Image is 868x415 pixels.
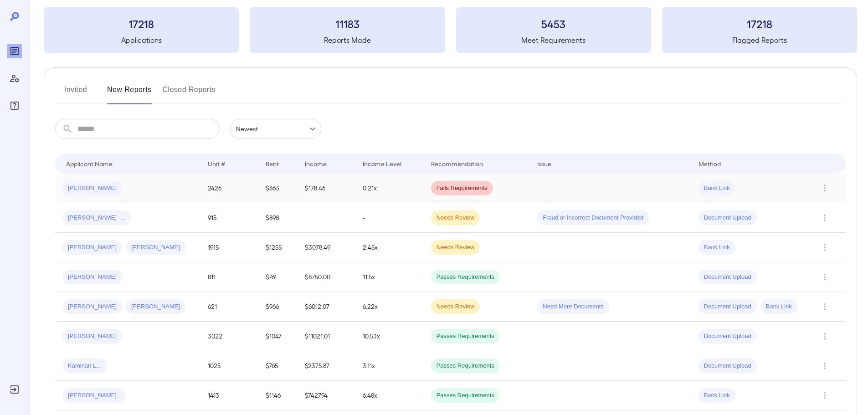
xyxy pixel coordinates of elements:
[817,329,832,343] button: Row Actions
[163,82,216,104] button: Closed Reports
[817,240,832,255] button: Row Actions
[355,233,423,262] td: 2.45x
[200,351,259,381] td: 1025
[298,292,356,322] td: $6012.07
[107,82,152,104] button: New Reports
[537,302,609,311] span: Need More Documents
[258,351,297,381] td: $765
[250,16,445,31] h3: 11183
[298,351,356,381] td: $2375.87
[62,214,131,222] span: [PERSON_NAME] -...
[699,214,757,222] span: Document Upload
[431,391,500,400] span: Passes Requirements
[200,233,259,262] td: 1915
[200,322,259,351] td: 3022
[7,98,22,113] div: FAQ
[699,158,721,169] div: Method
[258,233,297,262] td: $1255
[760,302,797,311] span: Bank Link
[431,158,483,169] div: Recommendation
[258,322,297,351] td: $1047
[62,391,125,400] span: [PERSON_NAME]..
[298,381,356,410] td: $7427.94
[258,292,297,322] td: $966
[456,35,651,46] h5: Meet Requirements
[537,214,649,222] span: Fraud or Incorrect Document Provided
[355,174,423,203] td: 0.21x
[363,158,401,169] div: Income Level
[699,362,757,370] span: Document Upload
[431,214,480,222] span: Needs Review
[7,71,22,86] div: Manage Users
[699,273,757,282] span: Document Upload
[298,174,356,203] td: $178.46
[44,7,857,53] summary: 17218Applications11183Reports Made5453Meet Requirements17218Flagged Reports
[258,174,297,203] td: $863
[817,359,832,373] button: Row Actions
[456,16,651,31] h3: 5453
[258,203,297,233] td: $898
[7,44,22,58] div: Reports
[817,299,832,314] button: Row Actions
[355,351,423,381] td: 3.11x
[44,35,239,46] h5: Applications
[699,184,735,193] span: Bank Link
[699,243,735,252] span: Bank Link
[200,203,259,233] td: 915
[62,273,122,282] span: [PERSON_NAME]
[62,332,122,341] span: [PERSON_NAME]
[126,302,185,311] span: [PERSON_NAME]
[200,381,259,410] td: 1413
[817,210,832,225] button: Row Actions
[355,203,423,233] td: -
[662,16,857,31] h3: 17218
[662,35,857,46] h5: Flagged Reports
[355,262,423,292] td: 11.5x
[355,381,423,410] td: 6.48x
[250,35,445,46] h5: Reports Made
[537,158,552,169] div: Issue
[7,382,22,397] div: Log Out
[817,270,832,284] button: Row Actions
[431,362,500,370] span: Passes Requirements
[431,332,500,341] span: Passes Requirements
[62,184,122,193] span: [PERSON_NAME]
[431,243,480,252] span: Needs Review
[208,158,225,169] div: Unit #
[355,322,423,351] td: 10.53x
[126,243,185,252] span: [PERSON_NAME]
[298,262,356,292] td: $8750.00
[44,16,239,31] h3: 17218
[699,391,735,400] span: Bank Link
[305,158,327,169] div: Income
[258,381,297,410] td: $1146
[62,362,107,370] span: Kaminari L...
[62,302,122,311] span: [PERSON_NAME]
[298,322,356,351] td: $11021.01
[266,158,280,169] div: Rent
[817,388,832,403] button: Row Actions
[258,262,297,292] td: $761
[55,82,96,104] button: Invited
[200,292,259,322] td: 621
[355,292,423,322] td: 6.22x
[200,174,259,203] td: 2426
[699,332,757,341] span: Document Upload
[431,184,493,193] span: Fails Requirements
[817,181,832,195] button: Row Actions
[200,262,259,292] td: 811
[431,302,480,311] span: Needs Review
[298,233,356,262] td: $3078.49
[62,243,122,252] span: [PERSON_NAME]
[230,119,321,139] div: Newest
[699,302,757,311] span: Document Upload
[431,273,500,282] span: Passes Requirements
[66,158,113,169] div: Applicant Name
